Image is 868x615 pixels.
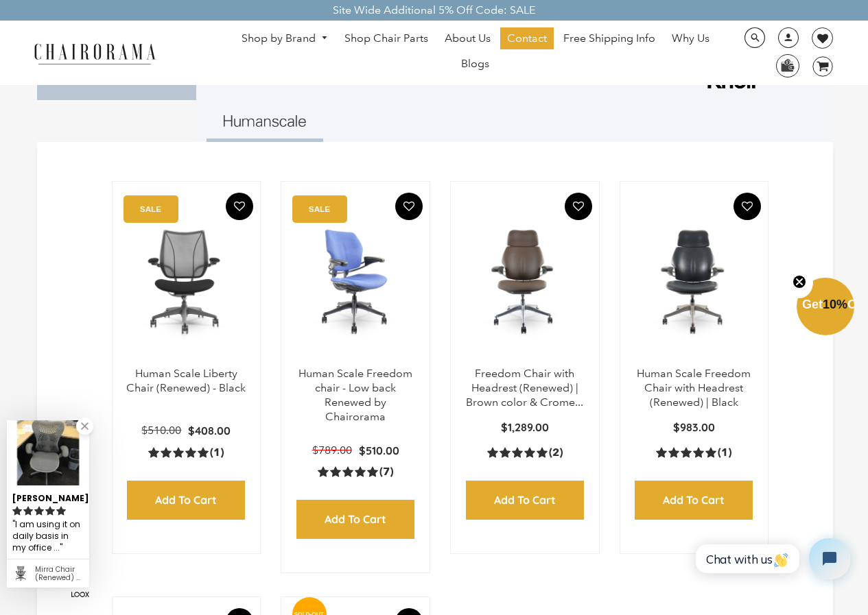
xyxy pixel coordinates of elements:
input: Add to Cart [127,481,245,520]
img: Freedom Chair with Headrest (Renewed) | Brown color & Crome base - chairorama [465,195,585,367]
button: Close teaser [786,267,813,298]
a: Free Shipping Info [556,27,662,49]
a: Human Scale Freedom Chair with Headrest (Renewed) | Black [637,367,751,409]
input: Add to Cart [466,481,584,520]
img: Helen J. review of Mirra Chair (Renewed) | Grey [7,420,89,485]
span: Shop Chair Parts [344,32,428,46]
button: Add To Wishlist [565,193,592,220]
a: Shop by Brand [235,28,335,49]
a: Why Us [665,27,716,49]
span: Get Off [802,298,865,311]
div: [PERSON_NAME] [12,487,84,505]
img: Human Scale Liberty Chair (Renewed) - Black - chairorama [126,195,247,367]
img: WhatsApp_Image_2024-07-12_at_16.23.01.webp [777,55,798,75]
span: $408.00 [188,424,231,437]
input: Add to Cart [296,500,414,539]
span: $1,289.00 [501,420,549,434]
a: 5.0 rating (2 votes) [487,445,563,459]
div: I am using it on daily basis in my office and so far great positive reviews from my side [12,518,84,555]
span: (1) [718,446,731,460]
text: SALE [309,204,330,213]
img: Human Scale Freedom chair - Low back Renewed by Chairorama - chairorama [295,195,416,367]
button: Add To Wishlist [226,193,253,220]
span: $789.00 [312,444,352,457]
nav: DesktopNavigation [222,27,729,78]
a: Human Scale Liberty Chair (Renewed) - Black [126,367,246,394]
iframe: Tidio Chat [681,527,862,591]
span: (7) [379,465,393,479]
img: chairorama [26,41,163,65]
a: Blogs [454,53,496,75]
span: Contact [507,32,547,46]
span: $510.00 [141,424,181,437]
svg: rating icon full [12,506,22,516]
span: 10% [823,298,847,311]
a: Human Scale Freedom chair - Low back Renewed by Chairorama [298,367,412,422]
span: (2) [549,446,563,460]
a: Human Scale Freedom Chair with Headrest (Renewed) | Black - chairorama Human Scale Freedom Chair ... [634,195,755,367]
a: Freedom Chair with Headrest (Renewed) | Brown color & Crome... [466,367,583,409]
text: SALE [140,204,161,213]
a: About Us [438,27,497,49]
a: Contact [500,27,554,49]
span: About Us [445,32,491,46]
span: $510.00 [359,444,399,457]
span: $983.00 [673,420,715,434]
span: Free Shipping Info [563,32,655,46]
svg: rating icon full [34,506,44,516]
div: Mirra Chair (Renewed) | Grey [35,566,84,582]
svg: rating icon full [23,506,33,516]
input: Add to Cart [635,481,753,520]
button: Add To Wishlist [395,193,423,220]
a: 5.0 rating (7 votes) [318,464,393,479]
a: 5.0 rating (1 votes) [148,445,224,459]
button: Add To Wishlist [734,193,761,220]
a: Freedom Chair with Headrest (Renewed) | Brown color & Crome base - chairorama Freedom Chair with ... [465,195,585,367]
div: Get10%OffClose teaser [797,279,854,337]
span: Blogs [461,57,489,71]
img: Human Scale Freedom Chair with Headrest (Renewed) | Black - chairorama [634,195,755,367]
a: Shop Chair Parts [338,27,435,49]
a: Human Scale Liberty Chair (Renewed) - Black - chairorama Human Scale Liberty Chair (Renewed) - Bl... [126,195,247,367]
svg: rating icon full [56,506,66,516]
svg: rating icon full [45,506,55,516]
a: 5.0 rating (1 votes) [656,445,731,459]
span: (1) [210,446,224,460]
span: Why Us [672,32,709,46]
a: Human Scale Freedom chair - Low back Renewed by Chairorama - chairorama Human Scale Freedom chair... [295,195,416,367]
img: Layer_1_1.png [224,115,306,128]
